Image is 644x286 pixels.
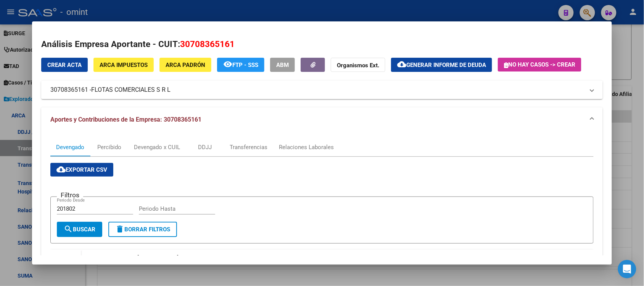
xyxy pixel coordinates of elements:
button: Borrar Filtros [108,222,177,237]
button: ABM [270,58,295,72]
span: Exportar CSV [56,166,107,173]
span: Aportes y Contribuciones de la Empresa: 30708365161 [50,116,201,123]
span: ARCA Padrón [166,62,205,68]
div: DDJJ [198,143,212,151]
datatable-header-cell: Deuda Total Con Intereses [81,250,134,283]
span: Crear Acta [47,62,82,68]
datatable-header-cell: Dias [241,250,260,283]
button: Organismos Ext. [331,58,385,72]
button: Exportar CSV [50,163,113,177]
span: Cobrado Bruto por Fiscalización [393,255,437,270]
span: Borrar Filtros [115,226,170,233]
datatable-header-cell: Declarado Bruto ARCA [268,250,325,283]
span: Deuda Total Con Intereses [84,255,124,270]
h3: Filtros [57,191,83,199]
mat-icon: remove_red_eye [223,60,232,69]
span: ABM [276,62,289,68]
span: Incobrable / Acta virtual [450,255,491,270]
span: Generar informe de deuda [406,62,486,68]
div: Devengado [56,143,84,151]
strong: Organismos Ext. [337,62,379,69]
span: Dias [244,255,255,261]
datatable-header-cell: Transferido De Más [512,250,569,283]
span: Declarado Bruto ARCA [271,255,310,270]
datatable-header-cell: Interés Aporte cobrado por ARCA [577,250,634,283]
button: ARCA Impuestos [93,58,154,72]
span: | [572,255,574,261]
mat-panel-title: 30708365161 - [50,85,584,94]
datatable-header-cell: Transferido Bruto ARCA [325,250,382,283]
div: Relaciones Laborales [279,143,334,151]
span: Interés Aporte cobrado por ARCA [580,255,624,270]
mat-icon: cloud_download [56,165,66,174]
button: ARCA Padrón [159,58,211,72]
button: Crear Acta [41,58,88,72]
button: Generar informe de deuda [391,58,492,72]
button: No hay casos -> Crear [498,58,581,71]
span: Buscar [64,226,95,233]
datatable-header-cell: Período [50,250,81,282]
div: Open Intercom Messenger [618,260,636,278]
datatable-header-cell: Intereses [188,250,241,283]
span: | [385,255,387,261]
div: Transferencias [230,143,267,151]
div: Devengado x CUIL [134,143,180,151]
mat-icon: cloud_download [397,60,406,69]
span: | [263,255,265,261]
datatable-header-cell: | [504,250,512,283]
button: FTP - SSS [217,58,264,72]
datatable-header-cell: | [260,250,268,283]
span: Período [53,255,72,261]
mat-icon: delete [115,224,124,234]
mat-expansion-panel-header: Aportes y Contribuciones de la Empresa: 30708365161 [41,107,602,132]
span: [PERSON_NAME] de Fiscalización e Incobrable [137,255,181,278]
span: FTP - SSS [232,62,258,68]
datatable-header-cell: Deuda Bruta Neto de Fiscalización e Incobrable [134,250,188,283]
datatable-header-cell: | [569,250,577,283]
datatable-header-cell: Cobrado Bruto por Fiscalización [390,250,447,283]
span: Transferido Bruto ARCA [328,255,371,270]
span: No hay casos -> Crear [504,61,575,68]
mat-expansion-panel-header: 30708365161 -FLOTAS COMERCIALES S R L [41,81,602,99]
span: ARCA Impuestos [100,62,148,68]
span: Transferido De Más [515,255,563,261]
button: Buscar [57,222,102,237]
span: 30708365161 [180,39,235,49]
span: | [507,255,509,261]
span: Intereses [191,255,214,261]
datatable-header-cell: Incobrable / Acta virtual [447,250,504,283]
span: FLOTAS COMERCIALES S R L [91,85,171,94]
h2: Análisis Empresa Aportante - CUIT: [41,38,602,51]
mat-icon: search [64,224,73,234]
datatable-header-cell: | [382,250,390,283]
div: Percibido [97,143,121,151]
